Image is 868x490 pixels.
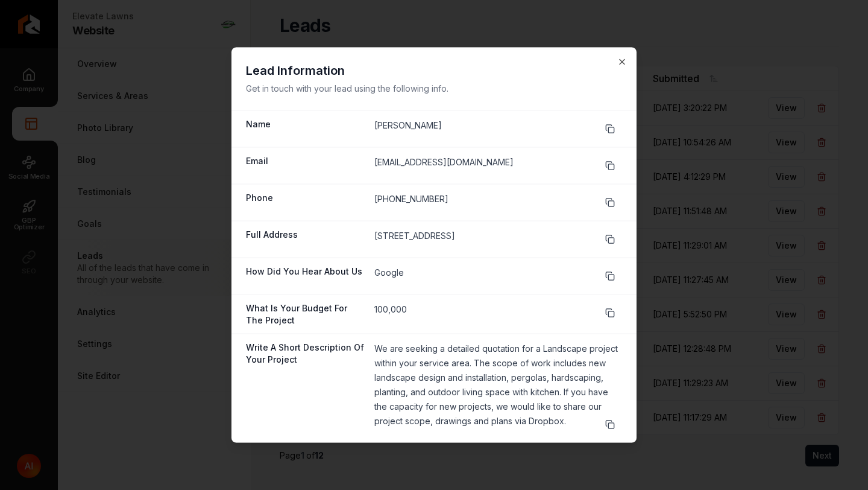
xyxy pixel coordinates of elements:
dt: Phone [246,192,365,214]
p: Get in touch with your lead using the following info. [246,81,622,96]
dt: Name [246,118,365,140]
dt: Full Address [246,229,365,250]
dt: What Is Your Budget For The Project [246,302,365,326]
dd: Google [374,266,622,287]
dd: [PERSON_NAME] [374,118,622,140]
dt: Email [246,155,365,177]
dd: We are seeking a detailed quotation for a Landscape project within your service area. The scope o... [374,342,622,436]
dd: [EMAIL_ADDRESS][DOMAIN_NAME] [374,155,622,177]
dd: [STREET_ADDRESS] [374,229,622,250]
dt: How Did You Hear About Us [246,266,365,287]
dd: [PHONE_NUMBER] [374,192,622,214]
h3: Lead Information [246,62,622,79]
dd: 100,000 [374,302,622,326]
dt: Write A Short Description Of Your Project [246,342,365,436]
